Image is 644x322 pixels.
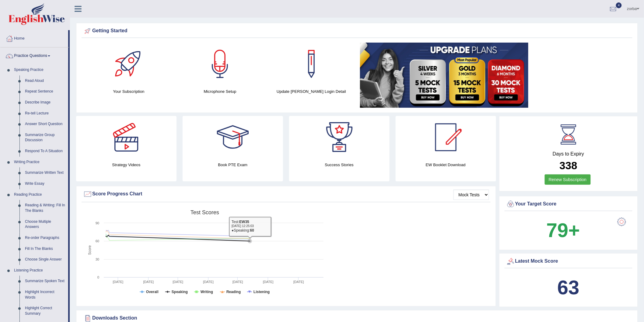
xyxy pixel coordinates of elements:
a: Practice Questions [0,47,68,63]
div: Score Progress Chart [83,190,489,199]
tspan: [DATE] [233,280,243,284]
tspan: [DATE] [263,280,274,284]
a: Repeat Sentence [22,86,68,97]
text: 0 [97,275,99,279]
a: Home [0,30,68,45]
a: Listening Practice [11,265,68,276]
a: Answer Short Question [22,119,68,130]
a: Renew Subscription [545,174,591,185]
span: 4 [616,2,622,8]
tspan: [DATE] [113,280,124,284]
a: Reading Practice [11,189,68,200]
tspan: Overall [146,290,159,294]
div: Your Target Score [506,200,631,209]
tspan: Test scores [191,209,219,215]
a: Summarize Group Discussion [22,130,68,146]
div: Getting Started [83,26,631,36]
text: 90 [96,221,99,225]
tspan: Speaking [172,290,188,294]
a: Summarize Spoken Text [22,276,68,287]
tspan: Writing [201,290,213,294]
a: Reading & Writing: Fill In The Blanks [22,200,68,216]
img: small5.jpg [360,43,528,108]
tspan: Score [88,245,92,255]
div: Latest Mock Score [506,257,631,266]
a: Re-order Paragraphs [22,233,68,243]
b: 338 [560,159,577,171]
tspan: [DATE] [173,280,183,284]
h4: Strategy Videos [76,162,177,168]
a: Fill In The Blanks [22,243,68,254]
tspan: Listening [254,290,270,294]
h4: EW Booklet Download [396,162,496,168]
h4: Success Stories [289,162,390,168]
a: Write Essay [22,178,68,189]
text: 30 [96,257,99,261]
b: 79+ [547,219,580,241]
tspan: [DATE] [293,280,304,284]
a: Choose Single Answer [22,254,68,265]
a: Writing Practice [11,157,68,168]
a: Speaking Practice [11,65,68,75]
tspan: [DATE] [203,280,214,284]
h4: Days to Expiry [506,151,631,157]
h4: Update [PERSON_NAME] Login Detail [269,88,354,95]
a: Choose Multiple Answers [22,216,68,233]
h4: Your Subscription [86,88,171,95]
a: Describe Image [22,97,68,108]
a: Summarize Written Text [22,167,68,178]
b: 63 [558,276,579,299]
a: Read Aloud [22,75,68,86]
tspan: [DATE] [143,280,154,284]
a: Respond To A Situation [22,146,68,157]
text: 60 [96,239,99,243]
a: Highlight Incorrect Words [22,287,68,303]
h4: Microphone Setup [177,88,263,95]
h4: Book PTE Exam [183,162,283,168]
a: Re-tell Lecture [22,108,68,119]
tspan: Reading [226,290,241,294]
a: Highlight Correct Summary [22,303,68,319]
